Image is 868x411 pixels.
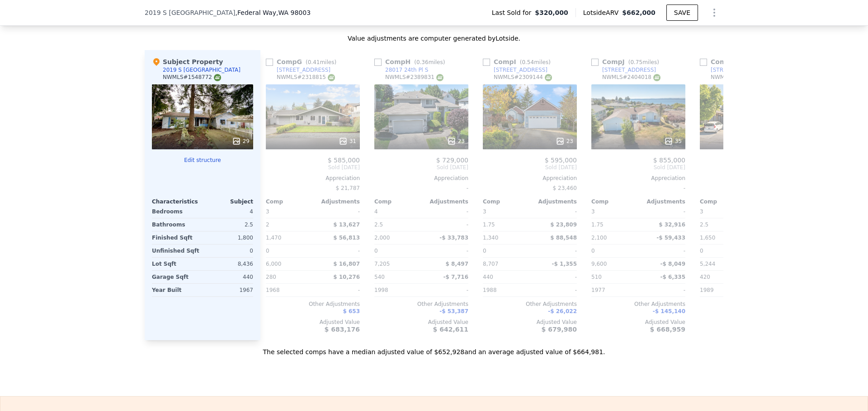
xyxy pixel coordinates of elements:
[483,300,577,308] div: Other Adjustments
[163,74,221,81] div: NWMLS # 1548772
[204,231,253,244] div: 1,800
[266,218,311,231] div: 2
[532,271,577,283] div: -
[552,261,577,267] span: -$ 1,355
[700,248,703,254] span: 0
[266,235,281,241] span: 1,470
[266,261,281,267] span: 6,000
[152,245,201,257] div: Unfinished Sqft
[516,59,554,65] span: ( miles)
[204,245,253,257] div: 0
[374,248,378,254] span: 0
[700,218,745,231] div: 2.5
[308,59,320,65] span: 0.41
[542,326,577,333] span: $ 679,980
[374,235,390,241] span: 2,000
[421,198,468,205] div: Adjustments
[266,175,360,182] div: Appreciation
[423,245,468,257] div: -
[374,319,468,326] div: Adjusted Value
[532,284,577,296] div: -
[266,274,276,280] span: 280
[640,205,685,218] div: -
[374,182,468,194] div: -
[556,137,573,146] div: 23
[374,274,385,280] span: 540
[650,326,685,333] span: $ 668,959
[446,261,468,267] span: $ 8,497
[591,261,607,267] span: 9,600
[530,198,577,205] div: Adjustments
[333,274,360,280] span: $ 10,276
[653,74,660,81] img: NWMLS Logo
[374,198,421,205] div: Comp
[343,308,360,314] span: $ 653
[204,271,253,283] div: 440
[266,66,330,74] a: [STREET_ADDRESS]
[700,57,774,66] div: Comp K
[152,205,201,218] div: Bedrooms
[638,198,685,205] div: Adjustments
[416,59,429,65] span: 0.36
[659,222,685,228] span: $ 32,916
[328,74,335,81] img: NWMLS Logo
[700,261,715,267] span: 5,244
[653,308,685,314] span: -$ 145,140
[548,308,577,314] span: -$ 26,022
[313,198,360,205] div: Adjustments
[622,9,656,16] span: $662,000
[483,319,577,326] div: Adjusted Value
[602,66,656,74] div: [STREET_ADDRESS]
[545,74,552,81] img: NWMLS Logo
[583,8,622,17] span: Lotside ARV
[266,198,313,205] div: Comp
[550,222,577,228] span: $ 23,809
[204,218,253,231] div: 2.5
[315,245,360,257] div: -
[152,271,201,283] div: Garage Sqft
[483,218,528,231] div: 1.75
[436,74,443,81] img: NWMLS Logo
[483,198,530,205] div: Comp
[591,66,656,74] a: [STREET_ADDRESS]
[374,261,390,267] span: 7,205
[700,175,794,182] div: Appreciation
[266,284,311,296] div: 1968
[277,66,330,74] div: [STREET_ADDRESS]
[410,59,448,65] span: ( miles)
[315,284,360,296] div: -
[483,175,577,182] div: Appreciation
[374,208,378,215] span: 4
[711,74,769,81] div: NWMLS # 2380764
[145,8,236,17] span: 2019 S [GEOGRAPHIC_DATA]
[483,248,486,254] span: 0
[423,284,468,296] div: -
[483,208,486,215] span: 3
[333,261,360,267] span: $ 16,807
[711,66,764,74] div: [STREET_ADDRESS]
[666,5,698,21] button: SAVE
[277,74,335,81] div: NWMLS # 2318815
[439,308,468,314] span: -$ 53,387
[553,185,577,191] span: $ 23,460
[535,8,568,17] span: $320,000
[336,185,360,191] span: $ 21,787
[656,235,685,241] span: -$ 59,433
[152,218,201,231] div: Bathrooms
[591,175,685,182] div: Appreciation
[591,57,663,66] div: Comp J
[700,284,745,296] div: 1989
[374,66,428,74] a: 28017 24th Pl S
[152,157,253,164] button: Edit structure
[374,218,420,231] div: 2.5
[591,182,685,194] div: -
[276,9,311,16] span: , WA 98003
[640,245,685,257] div: -
[214,74,221,81] img: NWMLS Logo
[483,164,577,171] span: Sold [DATE]
[266,248,269,254] span: 0
[163,66,241,74] div: 2019 S [GEOGRAPHIC_DATA]
[232,137,250,146] div: 29
[385,74,443,81] div: NWMLS # 2389831
[494,66,547,74] div: [STREET_ADDRESS]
